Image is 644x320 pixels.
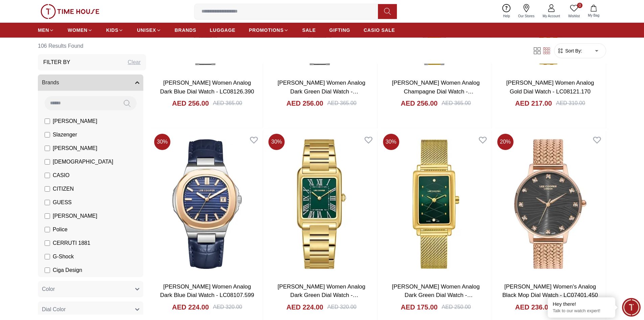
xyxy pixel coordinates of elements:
[506,80,594,95] a: [PERSON_NAME] Women Analog Gold Dial Watch - LC08121.170
[515,302,552,312] h4: AED 236.00
[38,281,143,297] button: Color
[38,27,49,34] span: MEN
[213,303,242,311] div: AED 320.00
[564,47,582,54] span: Sort By:
[577,3,582,8] span: 0
[213,99,242,107] div: AED 365.00
[106,27,118,34] span: KIDS
[45,186,50,192] input: CITIZEN
[53,253,74,261] span: G-Shock
[392,80,480,103] a: [PERSON_NAME] Women Analog Champagne Dial Watch - LC08126.210
[45,173,50,178] input: CASIO
[68,27,88,34] span: WOMEN
[514,3,539,20] a: Our Stores
[41,4,99,19] img: ...
[42,79,59,87] span: Brands
[137,27,156,34] span: UNISEX
[38,24,54,36] a: MEN
[128,58,141,66] div: Clear
[278,283,365,307] a: [PERSON_NAME] Women Analog Dark Green Dial Watch - LC08083.150
[327,99,356,107] div: AED 365.00
[53,226,68,234] span: Police
[401,302,438,312] h4: AED 175.00
[249,24,289,36] a: PROMOTIONS
[137,24,161,36] a: UNISEX
[175,24,196,36] a: BRANDS
[53,117,97,125] span: [PERSON_NAME]
[553,308,610,314] p: Talk to our watch expert!
[151,131,263,277] img: LEE COOPER Women Analog Dark Blue Dial Watch - LC08107.599
[249,27,284,34] span: PROMOTIONS
[497,134,514,150] span: 20 %
[553,301,610,307] div: Hey there!
[172,302,209,312] h4: AED 224.00
[302,24,316,36] a: SALE
[45,159,50,165] input: [DEMOGRAPHIC_DATA]
[329,27,350,34] span: GIFTING
[564,3,584,20] a: 0Wishlist
[584,3,603,19] button: My Bag
[380,131,492,277] img: LEE COOPER Women Analog Dark Green Dial Watch - LC08076.170
[53,171,70,179] span: CASIO
[53,185,74,193] span: CITIZEN
[154,134,170,150] span: 30 %
[327,303,356,311] div: AED 320.00
[38,38,146,54] h6: 106 Results Found
[499,3,514,20] a: Help
[45,254,50,259] input: G-Shock
[266,131,377,277] img: LEE COOPER Women Analog Dark Green Dial Watch - LC08083.150
[557,47,582,54] button: Sort By:
[364,27,395,34] span: CASIO SALE
[106,24,123,36] a: KIDS
[53,266,82,274] span: Ciga Design
[53,198,72,207] span: GUESS
[442,303,471,311] div: AED 250.00
[268,134,285,150] span: 30 %
[172,99,209,108] h4: AED 256.00
[585,13,602,18] span: My Bag
[53,239,90,247] span: CERRUTI 1881
[286,302,323,312] h4: AED 224.00
[45,213,50,219] input: [PERSON_NAME]
[45,227,50,232] input: Police
[392,283,480,307] a: [PERSON_NAME] Women Analog Dark Green Dial Watch - LC08076.170
[45,200,50,205] input: GUESS
[302,27,316,34] span: SALE
[45,146,50,151] input: [PERSON_NAME]
[442,99,471,107] div: AED 365.00
[383,134,399,150] span: 30 %
[622,298,641,317] div: Chat Widget
[68,24,93,36] a: WOMEN
[556,99,585,107] div: AED 310.00
[38,301,143,318] button: Dial Color
[210,27,236,34] span: LUGGAGE
[210,24,236,36] a: LUGGAGE
[38,74,143,91] button: Brands
[53,131,77,139] span: Slazenger
[45,240,50,246] input: CERRUTI 1881
[278,80,365,103] a: [PERSON_NAME] Women Analog Dark Green Dial Watch - LC08126.370
[364,24,395,36] a: CASIO SALE
[45,268,50,273] input: Ciga Design
[401,99,438,108] h4: AED 256.00
[515,99,552,108] h4: AED 217.00
[566,14,582,19] span: Wishlist
[329,24,350,36] a: GIFTING
[43,58,70,66] h3: Filter By
[286,99,323,108] h4: AED 256.00
[42,285,55,293] span: Color
[500,14,513,19] span: Help
[175,27,196,34] span: BRANDS
[53,212,97,220] span: [PERSON_NAME]
[160,80,254,95] a: [PERSON_NAME] Women Analog Dark Blue Dial Watch - LC08126.390
[516,14,537,19] span: Our Stores
[42,305,66,314] span: Dial Color
[495,131,606,277] img: LEE COOPER Women's Analog Black Mop Dial Watch - LC07401.450
[53,158,113,166] span: [DEMOGRAPHIC_DATA]
[53,144,97,152] span: [PERSON_NAME]
[540,14,563,19] span: My Account
[502,283,598,299] a: [PERSON_NAME] Women's Analog Black Mop Dial Watch - LC07401.450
